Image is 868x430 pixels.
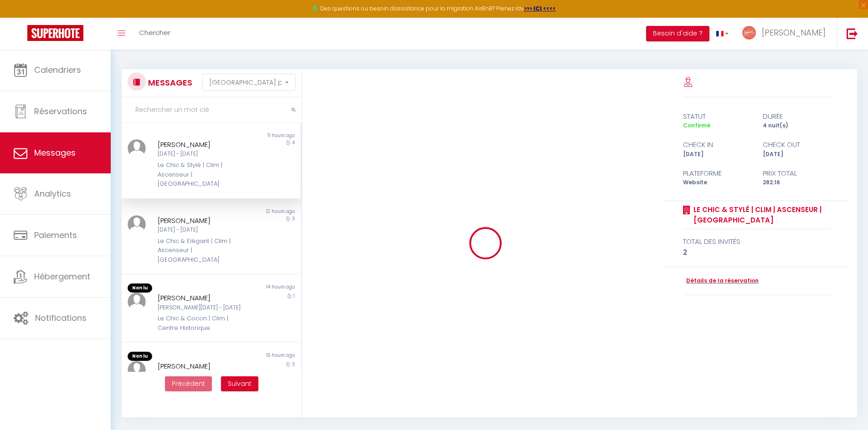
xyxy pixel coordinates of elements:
div: [DATE] [757,150,837,159]
span: 4 [292,139,295,146]
span: Non lu [128,283,152,293]
button: Previous [165,376,212,392]
div: Plateforme [677,168,757,179]
div: check in [677,139,757,150]
span: Non lu [128,352,152,361]
img: ... [128,215,146,233]
span: Paiements [34,229,77,241]
div: 14 hours ago [211,283,300,293]
span: 3 [292,361,295,368]
a: >>> ICI <<<< [524,5,556,12]
div: 2 [683,247,831,258]
div: [PERSON_NAME] [158,139,250,150]
span: Notifications [35,312,87,324]
div: 11 hours ago [211,132,300,139]
span: Suivant [228,379,252,388]
a: ... [PERSON_NAME] [735,18,837,50]
img: Super Booking [27,25,83,41]
span: Réservations [34,106,87,117]
div: [DATE] - [DATE] [158,150,250,158]
img: logout [847,28,858,39]
div: [DATE] [677,150,757,159]
div: durée [757,111,837,122]
h3: MESSAGES [146,72,192,93]
div: [DATE] - [DATE] [158,226,250,234]
span: Hébergement [34,271,90,282]
div: [PERSON_NAME] [158,293,250,304]
div: 4 nuit(s) [757,121,837,130]
div: Le Chic & Stylé | Clim | Ascenseur | [GEOGRAPHIC_DATA] [158,161,250,188]
div: [PERSON_NAME] [158,215,250,226]
img: ... [742,26,756,40]
span: Calendriers [34,64,81,76]
span: [PERSON_NAME] [762,27,826,38]
span: 3 [292,215,295,222]
div: 282.16 [757,178,837,187]
div: 12 hours ago [211,208,300,215]
div: Prix total [757,168,837,179]
div: statut [677,111,757,122]
div: Website [677,178,757,187]
button: Next [221,376,258,392]
span: Analytics [34,188,71,199]
button: Besoin d'aide ? [646,26,709,41]
span: Confirmé [683,121,710,129]
div: total des invités [683,236,831,247]
span: Chercher [139,28,170,37]
div: [PERSON_NAME][DATE] - [DATE] [158,304,250,312]
div: [DATE] - [DATE] [158,371,250,380]
input: Rechercher un mot clé [122,97,302,123]
a: Chercher [132,18,177,50]
span: Messages [34,147,76,158]
img: ... [128,293,146,311]
img: ... [128,139,146,157]
div: check out [757,139,837,150]
div: Le Chic & Elégant | Clim | Ascenseur | [GEOGRAPHIC_DATA] [158,237,250,264]
span: 1 [293,293,295,299]
span: Précédent [172,379,205,388]
div: Le Chic & Cocon | Clim | Centre Historique [158,314,250,333]
div: 15 hours ago [211,352,300,361]
div: [PERSON_NAME] [158,361,250,372]
img: ... [128,361,146,379]
a: Le Chic & Stylé | Clim | Ascenseur | [GEOGRAPHIC_DATA] [690,204,831,226]
a: Détails de la réservation [683,277,759,285]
